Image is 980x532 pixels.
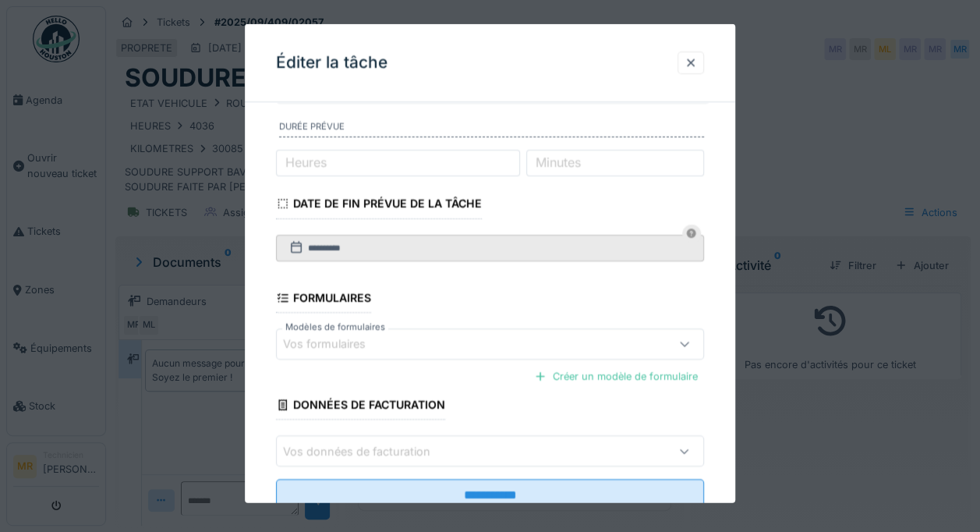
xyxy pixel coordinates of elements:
h3: Éditer la tâche [276,53,387,73]
div: Créer un modèle de formulaire [528,366,704,387]
div: Vos données de facturation [283,442,452,459]
div: Date de fin prévue de la tâche [276,192,482,218]
label: Minutes [532,153,584,172]
div: Formulaires [276,286,371,313]
div: Vos formulaires [283,335,387,353]
label: Modèles de formulaires [282,321,388,334]
label: Heures [282,153,330,172]
label: Durée prévue [279,120,704,137]
div: Données de facturation [276,393,445,420]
